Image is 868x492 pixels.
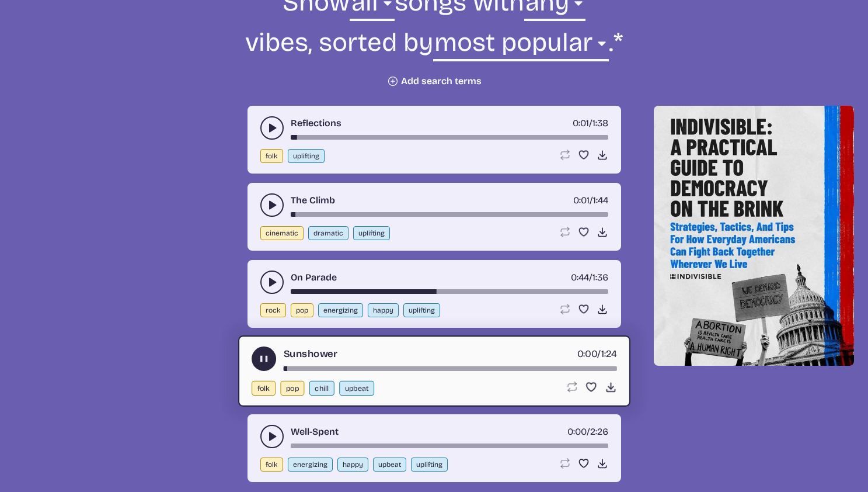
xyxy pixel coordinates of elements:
span: timer [577,348,597,359]
button: play-pause toggle [252,347,276,371]
div: / [577,347,616,361]
button: Loop [565,381,577,393]
span: 1:24 [601,348,616,359]
button: Favorite [578,303,590,315]
div: / [571,271,608,285]
button: energizing [288,458,333,472]
div: / [573,193,608,207]
img: Help save our democracy! [654,106,855,366]
button: energizing [318,303,363,317]
button: Loop [559,149,571,161]
span: 2:26 [590,426,608,437]
button: uplifting [288,149,325,163]
button: upbeat [339,381,374,396]
span: timer [571,272,589,283]
button: dramatic [308,226,348,240]
a: The Climb [291,193,335,207]
button: pop [280,381,304,396]
button: pop [291,303,313,317]
button: play-pause toggle [260,116,284,140]
button: Loop [559,303,571,315]
button: play-pause toggle [260,425,284,448]
div: song-time-bar [283,366,616,371]
a: Well-Spent [291,425,339,439]
div: song-time-bar [291,289,608,294]
span: 1:36 [592,272,608,283]
span: timer [573,117,589,129]
a: Reflections [291,116,341,130]
button: play-pause toggle [260,271,284,294]
div: song-time-bar [291,444,608,448]
button: folk [260,458,283,472]
button: cinematic [260,226,304,240]
a: Sunshower [283,347,337,361]
button: Add search terms [387,75,482,87]
button: Favorite [578,149,590,161]
a: On Parade [291,271,337,285]
button: Favorite [578,226,590,238]
button: rock [260,303,286,317]
button: happy [368,303,399,317]
button: upbeat [373,458,406,472]
button: Favorite [585,381,597,393]
button: happy [337,458,368,472]
button: uplifting [411,458,448,472]
div: song-time-bar [291,212,608,217]
button: chill [309,381,334,396]
button: play-pause toggle [260,193,284,217]
button: Favorite [578,458,590,469]
div: / [567,425,608,439]
span: timer [573,195,590,206]
div: / [573,116,608,130]
span: 1:44 [593,195,608,206]
div: song-time-bar [291,135,608,140]
button: Loop [559,458,571,469]
span: timer [567,426,587,437]
button: Loop [559,226,571,238]
button: uplifting [353,226,390,240]
span: 1:38 [592,117,608,129]
button: folk [260,149,283,163]
select: sorting [433,26,609,66]
button: uplifting [403,303,440,317]
button: folk [252,381,276,396]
